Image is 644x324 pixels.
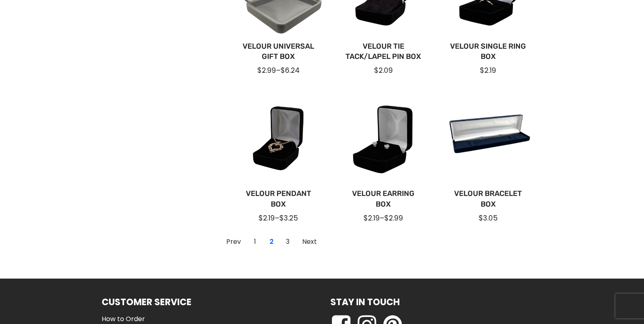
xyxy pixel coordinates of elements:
[239,189,318,209] a: Velour Pendant Box
[222,235,245,248] a: Go to Page 1
[344,41,423,62] a: Velour Tie Tack/Lapel Pin Box
[344,65,423,75] div: $2.09
[279,213,298,223] span: $3.25
[239,65,318,75] div: –
[363,213,380,223] span: $2.19
[384,213,403,223] span: $2.99
[344,189,423,209] a: Velour Earring Box
[258,213,275,223] span: $2.19
[239,213,318,223] div: –
[344,213,423,223] div: –
[265,235,278,248] a: Current Page, Page 2
[102,295,192,309] h1: Customer Service
[257,65,276,75] span: $2.99
[281,65,300,75] span: $6.24
[449,213,528,223] div: $3.05
[281,235,294,248] a: Go to Page 3
[298,235,321,248] a: Go to Page 3
[249,235,262,248] a: Go to Page 1
[449,65,528,75] div: $2.19
[220,234,323,250] nav: Page navigation
[449,41,528,62] a: Velour Single Ring Box
[449,189,528,209] a: Velour Bracelet Box
[330,295,400,309] h1: Stay in Touch
[239,41,318,62] a: Velour Universal Gift Box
